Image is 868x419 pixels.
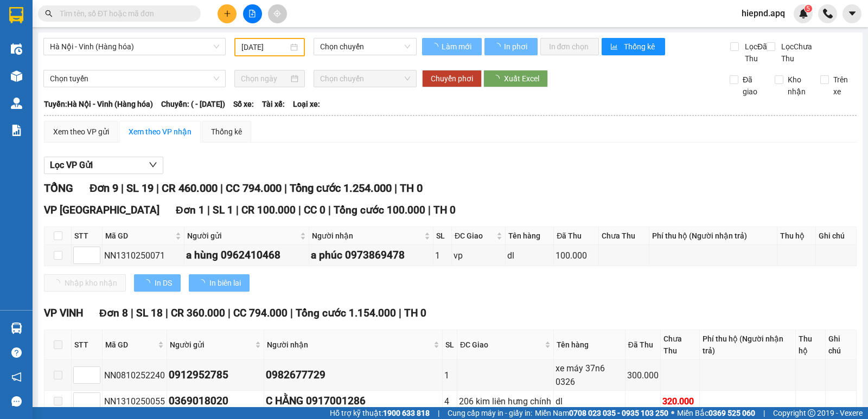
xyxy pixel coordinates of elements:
[72,330,103,360] th: STT
[330,407,430,419] span: Hỗ trợ kỹ thuật:
[649,227,777,245] th: Phí thu hộ (Người nhận trả)
[677,407,755,419] span: Miền Bắc
[45,10,53,17] span: search
[165,307,168,319] span: |
[220,182,223,195] span: |
[169,393,262,409] div: 0369018020
[460,339,542,351] span: ĐC Giao
[433,227,452,245] th: SL
[186,247,307,263] div: a hùng 0962410468
[236,204,239,216] span: |
[131,307,133,319] span: |
[504,41,529,53] span: In phơi
[808,409,815,417] span: copyright
[459,395,552,408] div: 206 kim liên hưng chính
[44,157,163,174] button: Lọc VP Gửi
[296,307,396,319] span: Tổng cước 1.154.000
[661,330,700,360] th: Chưa Thu
[268,4,287,23] button: aim
[777,227,816,245] th: Thu hộ
[31,9,110,44] strong: CHUYỂN PHÁT NHANH AN PHÚ QUÝ
[11,396,22,407] span: message
[671,411,674,415] span: ⚪️
[233,307,288,319] span: CC 794.000
[162,182,218,195] span: CR 460.000
[741,41,769,65] span: Lọc Đã Thu
[662,395,698,408] div: 320.000
[394,182,397,195] span: |
[44,204,159,216] span: VP [GEOGRAPHIC_DATA]
[161,98,225,110] span: Chuyến: ( - [DATE])
[422,70,482,87] button: Chuyển phơi
[554,330,626,360] th: Tên hàng
[334,204,425,216] span: Tổng cước 100.000
[738,74,767,98] span: Đã giao
[11,372,22,382] span: notification
[829,74,857,98] span: Trên xe
[50,38,219,55] span: Hà Nội - Vinh (Hàng hóa)
[72,227,103,245] th: STT
[53,126,109,138] div: Xem theo VP gửi
[493,43,502,50] span: loading
[535,407,668,419] span: Miền Nam
[121,182,124,195] span: |
[224,10,231,17] span: plus
[293,98,320,110] span: Loại xe:
[44,100,153,108] b: Tuyến: Hà Nội - Vinh (Hàng hóa)
[266,393,441,409] div: C HẰNG 0917001286
[431,43,440,50] span: loading
[428,204,431,216] span: |
[226,182,282,195] span: CC 794.000
[211,126,242,138] div: Thống kê
[599,227,649,245] th: Chưa Thu
[796,330,826,360] th: Thu hộ
[266,367,441,383] div: 0982677729
[540,38,599,55] button: In đơn chọn
[507,249,552,262] div: dl
[156,182,159,195] span: |
[213,204,233,216] span: SL 1
[11,347,22,358] span: question-circle
[383,409,430,417] strong: 1900 633 818
[104,369,165,382] div: NN0810252240
[28,46,111,83] span: [GEOGRAPHIC_DATA], [GEOGRAPHIC_DATA] ↔ [GEOGRAPHIC_DATA]
[556,249,597,262] div: 100.000
[103,360,167,391] td: NN0810252240
[50,70,219,87] span: Chọn tuyến
[847,9,857,18] span: caret-down
[627,369,659,382] div: 300.000
[171,307,225,319] span: CR 360.000
[243,4,262,23] button: file-add
[11,43,22,55] img: warehouse-icon
[433,204,456,216] span: TH 0
[197,279,209,287] span: loading
[556,395,623,408] div: dl
[11,125,22,136] img: solution-icon
[209,277,241,289] span: In biên lai
[99,307,128,319] span: Đơn 8
[422,38,482,55] button: Làm mới
[626,330,661,360] th: Đã Thu
[103,391,167,412] td: NN1310250055
[11,98,22,109] img: warehouse-icon
[104,249,182,262] div: NN1310250071
[733,7,794,20] span: hiepnd.apq
[783,74,812,98] span: Kho nhận
[709,409,755,417] strong: 0369 525 060
[103,245,184,266] td: NN1310250071
[610,43,620,51] span: bar-chart
[312,230,422,242] span: Người nhận
[399,307,401,319] span: |
[218,4,237,23] button: plus
[438,407,439,419] span: |
[129,126,192,138] div: Xem theo VP nhận
[320,70,410,87] span: Chọn chuyến
[805,5,812,12] sup: 5
[554,227,599,245] th: Đã Thu
[492,75,504,82] span: loading
[169,367,262,383] div: 0912952785
[241,204,296,216] span: CR 100.000
[187,230,298,242] span: Người gửi
[483,70,548,87] button: Xuất Excel
[11,70,22,82] img: warehouse-icon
